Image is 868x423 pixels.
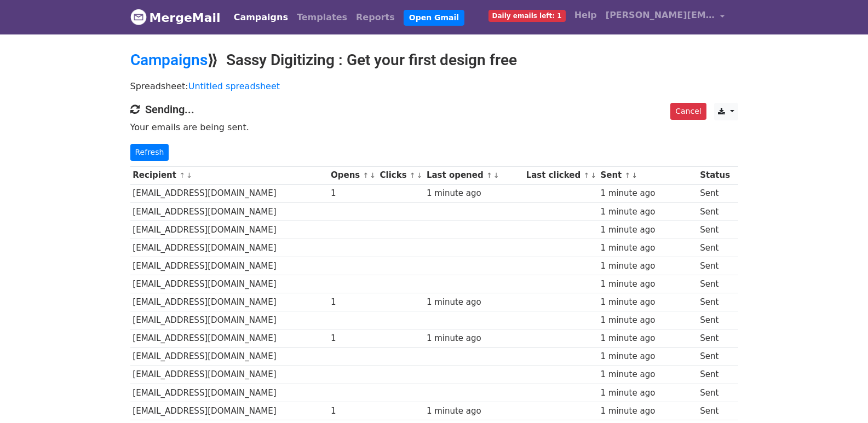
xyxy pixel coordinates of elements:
td: Sent [697,329,732,347]
a: MergeMail [130,6,221,29]
th: Last opened [424,166,524,184]
span: Daily emails left: 1 [488,10,566,22]
a: ↑ [363,171,369,179]
div: 1 minute ago [427,405,521,418]
td: Sent [697,347,732,366]
a: Campaigns [229,7,292,28]
td: Sent [697,184,732,202]
div: 1 minute ago [600,314,694,327]
td: Sent [697,239,732,257]
a: ↑ [625,171,631,179]
a: Refresh [130,144,169,161]
div: 1 minute ago [600,224,694,236]
td: [EMAIL_ADDRESS][DOMAIN_NAME] [130,239,329,257]
td: Sent [697,384,732,402]
span: [PERSON_NAME][EMAIL_ADDRESS][DOMAIN_NAME] [606,9,715,22]
a: ↓ [590,171,596,179]
td: [EMAIL_ADDRESS][DOMAIN_NAME] [130,221,329,239]
td: [EMAIL_ADDRESS][DOMAIN_NAME] [130,202,329,221]
a: Daily emails left: 1 [484,4,570,26]
td: [EMAIL_ADDRESS][DOMAIN_NAME] [130,347,329,366]
td: [EMAIL_ADDRESS][DOMAIN_NAME] [130,275,329,293]
a: ↑ [410,171,416,179]
a: ↑ [583,171,589,179]
td: [EMAIL_ADDRESS][DOMAIN_NAME] [130,184,329,202]
th: Last clicked [524,166,598,184]
div: 1 minute ago [600,278,694,291]
a: ↓ [493,171,499,179]
div: 1 minute ago [427,332,521,345]
div: 1 minute ago [600,368,694,381]
div: 1 [331,332,375,345]
div: 1 [331,405,375,418]
td: [EMAIL_ADDRESS][DOMAIN_NAME] [130,293,329,311]
td: Sent [697,366,732,384]
a: ↓ [186,171,192,179]
a: [PERSON_NAME][EMAIL_ADDRESS][DOMAIN_NAME] [601,4,729,30]
td: Sent [697,293,732,311]
td: Sent [697,275,732,293]
a: Untitled spreadsheet [188,81,280,91]
th: Opens [328,166,377,184]
a: ↓ [417,171,423,179]
td: [EMAIL_ADDRESS][DOMAIN_NAME] [130,257,329,275]
div: 1 minute ago [600,260,694,273]
div: 1 minute ago [600,296,694,309]
div: 1 minute ago [600,187,694,200]
td: [EMAIL_ADDRESS][DOMAIN_NAME] [130,402,329,420]
div: 1 minute ago [600,405,694,418]
td: Sent [697,311,732,329]
td: Sent [697,257,732,275]
td: [EMAIL_ADDRESS][DOMAIN_NAME] [130,366,329,384]
a: Templates [292,7,352,28]
div: 1 minute ago [600,206,694,218]
th: Status [697,166,732,184]
div: 1 minute ago [600,242,694,254]
th: Sent [598,166,698,184]
th: Clicks [377,166,424,184]
a: Reports [352,7,399,28]
a: Help [570,4,601,26]
a: Open Gmail [404,10,464,26]
h4: Sending... [130,103,738,116]
th: Recipient [130,166,329,184]
td: [EMAIL_ADDRESS][DOMAIN_NAME] [130,311,329,329]
p: Spreadsheet: [130,80,738,92]
td: [EMAIL_ADDRESS][DOMAIN_NAME] [130,384,329,402]
div: 1 minute ago [600,350,694,363]
img: MergeMail logo [130,9,147,25]
a: ↑ [486,171,492,179]
a: ↓ [370,171,376,179]
td: Sent [697,202,732,221]
div: 1 [331,296,375,309]
a: ↑ [179,171,185,179]
p: Your emails are being sent. [130,121,738,133]
div: 1 minute ago [427,187,521,200]
a: ↓ [631,171,637,179]
div: 1 minute ago [427,296,521,309]
div: 1 [331,187,375,200]
td: Sent [697,221,732,239]
div: 1 minute ago [600,387,694,399]
a: Cancel [670,103,706,120]
td: [EMAIL_ADDRESS][DOMAIN_NAME] [130,329,329,347]
div: 1 minute ago [600,332,694,345]
a: Campaigns [130,51,208,69]
h2: ⟫ Sassy Digitizing : Get your first design free [130,51,738,69]
td: Sent [697,402,732,420]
